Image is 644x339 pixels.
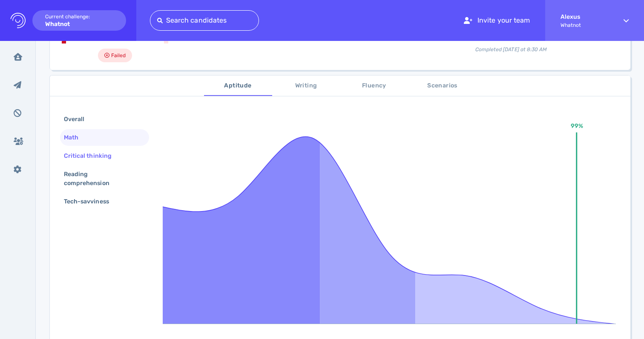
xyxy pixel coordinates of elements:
div: Tech-savviness [62,195,119,208]
div: Completed [DATE] at 8:30 AM [402,39,620,53]
div: Reading comprehension [62,168,140,189]
strong: Alexus [561,13,608,20]
span: Failed [111,50,126,61]
span: Fluency [345,81,403,91]
text: 99% [571,122,583,130]
span: Aptitude [209,81,267,91]
span: Writing [277,81,335,91]
span: Whatnot [561,22,608,28]
div: Math [62,131,89,144]
div: Critical thinking [62,150,122,162]
div: Overall [62,113,95,125]
span: Scenarios [414,81,471,91]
